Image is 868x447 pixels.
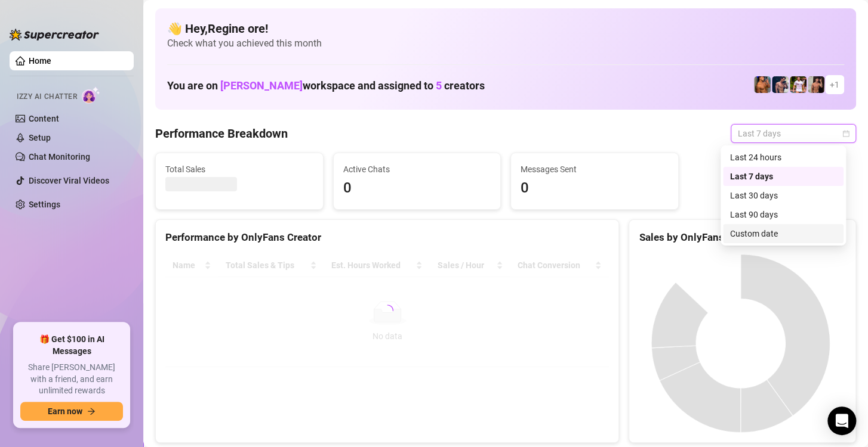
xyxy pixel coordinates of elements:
[343,177,491,200] span: 0
[808,76,824,93] img: Zach
[29,200,60,209] a: Settings
[220,79,303,92] span: [PERSON_NAME]
[82,86,100,104] img: AI Chatter
[20,402,123,421] button: Earn nowarrow-right
[723,148,844,167] div: Last 24 hours
[730,170,836,183] div: Last 7 days
[343,163,491,176] span: Active Chats
[754,76,771,93] img: JG
[842,130,849,137] span: calendar
[87,407,96,415] span: arrow-right
[639,229,846,246] div: Sales by OnlyFans Creator
[723,205,844,224] div: Last 90 days
[381,305,393,316] span: loading
[29,176,109,185] a: Discover Viral Videos
[167,37,844,50] span: Check what you achieved this month
[830,78,839,91] span: + 1
[165,163,313,176] span: Total Sales
[730,189,836,202] div: Last 30 days
[730,227,836,240] div: Custom date
[17,91,77,103] span: Izzy AI Chatter
[29,152,90,162] a: Chat Monitoring
[730,151,836,164] div: Last 24 hours
[521,177,669,200] span: 0
[772,76,789,93] img: Axel
[10,29,99,41] img: logo-BBDzfeDw.svg
[167,79,485,92] h1: You are on workspace and assigned to creators
[29,133,51,142] a: Setup
[827,406,856,435] div: Open Intercom Messenger
[521,163,669,176] span: Messages Sent
[20,334,123,357] span: 🎁 Get $100 in AI Messages
[20,362,123,397] span: Share [PERSON_NAME] with a friend, and earn unlimited rewards
[436,79,442,92] span: 5
[738,125,849,142] span: Last 7 days
[723,186,844,205] div: Last 30 days
[48,406,82,416] span: Earn now
[723,167,844,186] div: Last 7 days
[167,20,844,37] h4: 👋 Hey, Regine ore !
[29,56,51,66] a: Home
[723,224,844,243] div: Custom date
[165,229,609,246] div: Performance by OnlyFans Creator
[29,114,59,123] a: Content
[155,125,288,142] h4: Performance Breakdown
[790,76,807,93] img: Hector
[730,208,836,221] div: Last 90 days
